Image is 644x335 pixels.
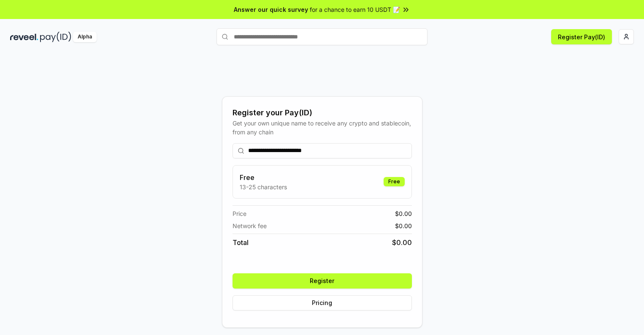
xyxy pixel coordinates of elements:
[233,209,246,218] span: Price
[395,221,412,230] span: $ 0.00
[551,29,612,44] button: Register Pay(ID)
[240,182,287,191] p: 13-25 characters
[40,32,71,42] img: pay_id
[234,5,308,14] span: Answer our quick survey
[233,273,412,289] button: Register
[310,5,400,14] span: for a chance to earn 10 USDT 📝
[233,237,249,248] span: Total
[73,32,97,42] div: Alpha
[233,119,412,136] div: Get your own unique name to receive any crypto and stablecoin, from any chain
[233,221,267,230] span: Network fee
[233,295,412,310] button: Pricing
[233,107,412,119] div: Register your Pay(ID)
[384,177,405,186] div: Free
[240,172,287,182] h3: Free
[10,32,38,42] img: reveel_dark
[392,237,412,248] span: $ 0.00
[395,209,412,218] span: $ 0.00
